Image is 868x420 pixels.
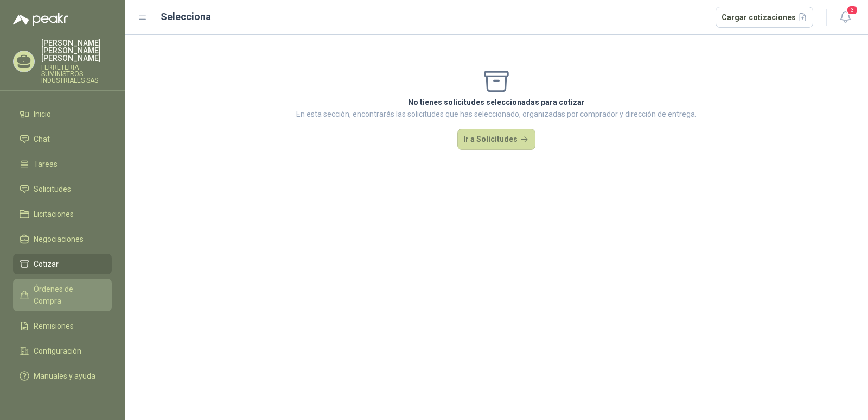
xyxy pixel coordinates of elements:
button: 3 [835,8,855,27]
span: Órdenes de Compra [34,283,101,307]
span: Remisiones [34,320,74,332]
p: En esta sección, encontrarás las solicitudes que has seleccionado, organizadas por comprador y di... [296,108,697,120]
span: Licitaciones [34,208,74,220]
a: Negociaciones [13,229,112,249]
h2: Selecciona [161,9,211,24]
span: Chat [34,133,50,145]
p: No tienes solicitudes seleccionadas para cotizar [296,96,697,108]
a: Chat [13,129,112,149]
a: Tareas [13,154,112,174]
span: Tareas [34,158,58,170]
p: [PERSON_NAME] [PERSON_NAME] [PERSON_NAME] [41,39,112,62]
a: Manuales y ayuda [13,366,112,386]
span: Manuales y ayuda [34,370,95,382]
span: 3 [846,5,858,15]
a: Configuración [13,341,112,361]
a: Remisiones [13,316,112,336]
a: Inicio [13,104,112,124]
span: Solicitudes [34,183,71,195]
span: Negociaciones [34,233,84,245]
span: Configuración [34,345,81,357]
a: Licitaciones [13,204,112,224]
span: Inicio [34,108,51,120]
button: Cargar cotizaciones [716,7,814,28]
span: Cotizar [34,258,59,270]
a: Órdenes de Compra [13,279,112,311]
img: Logo peakr [13,13,68,26]
a: Cotizar [13,254,112,274]
p: FERRETERIA SUMINISTROS INDUSTRIALES SAS [41,64,112,84]
button: Ir a Solicitudes [457,129,535,151]
a: Solicitudes [13,179,112,199]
